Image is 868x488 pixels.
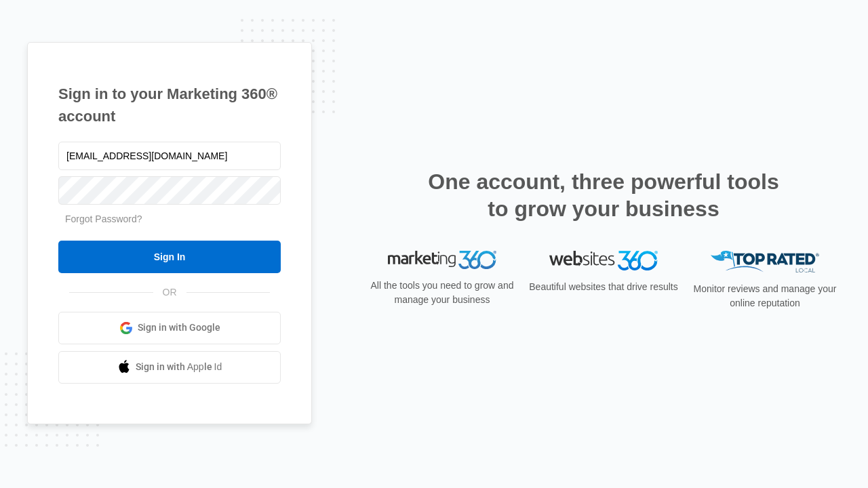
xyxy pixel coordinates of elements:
[58,312,281,344] a: Sign in with Google
[424,168,783,222] h2: One account, three powerful tools to grow your business
[528,280,679,294] p: Beautiful websites that drive results
[388,251,496,270] img: Marketing 360
[153,285,186,300] span: OR
[138,321,220,335] span: Sign in with Google
[711,251,819,273] img: Top Rated Local
[58,351,281,384] a: Sign in with Apple Id
[65,213,142,224] a: Forgot Password?
[58,241,281,273] input: Sign In
[689,282,841,310] p: Monitor reviews and manage your online reputation
[58,83,281,127] h1: Sign in to your Marketing 360® account
[136,360,222,374] span: Sign in with Apple Id
[549,251,658,270] img: Websites 360
[366,279,518,307] p: All the tools you need to grow and manage your business
[58,142,281,170] input: Email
